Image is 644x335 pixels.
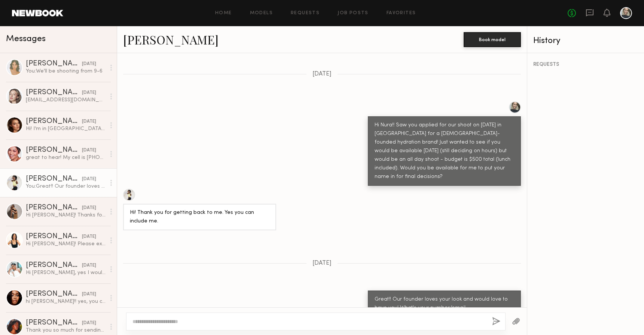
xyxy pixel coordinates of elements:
div: [DATE] [82,61,96,68]
div: [DATE] [82,205,96,212]
div: [DATE] [82,320,96,327]
a: Favorites [387,11,416,16]
div: [DATE] [82,291,96,298]
a: [PERSON_NAME] [123,31,219,47]
div: [DATE] [82,118,96,125]
div: [PERSON_NAME] [26,233,82,240]
div: Hi [PERSON_NAME], yes I would be available. Thank you! [26,269,106,276]
div: hi [PERSON_NAME]!! yes, you can put my name in [26,298,106,305]
div: REQUESTS [533,62,638,67]
div: [PERSON_NAME] [26,175,82,183]
div: great to hear! My cell is [PHONE_NUMBER] and email is [EMAIL_ADDRESS][DOMAIN_NAME] [26,154,106,161]
div: [DATE] [82,176,96,183]
div: Hi! I’m in [GEOGRAPHIC_DATA] until [DATE], let me know if any other dates works besides the 19th🙌🏻 [26,125,106,132]
div: [PERSON_NAME] [26,291,82,298]
div: You: Great!! Our founder loves your look and would love to have you! What's your number/email so ... [26,183,106,190]
a: Requests [291,11,320,16]
div: Hi [PERSON_NAME]! Please excuse my delay. Thank you for reaching out! Yes, I’m currently availabl... [26,240,106,248]
div: Hi [PERSON_NAME]! Thanks for reaching out! :) I’m available as of now but waiting to hear back fr... [26,212,106,219]
div: You: We'll be shooting from 9-6 [26,68,106,75]
div: [PERSON_NAME] [26,262,82,269]
div: [DATE] [82,147,96,154]
div: Great!! Our founder loves your look and would love to have you! What's your number/email so I can... [375,295,514,321]
a: Models [250,11,273,16]
div: [PERSON_NAME] [26,204,82,212]
div: [PERSON_NAME] [26,147,82,154]
div: [PERSON_NAME] [26,118,82,125]
a: Home [215,11,232,16]
div: [PERSON_NAME] [26,89,82,96]
div: [DATE] [82,262,96,269]
div: [PERSON_NAME] [26,319,82,327]
div: [DATE] [82,89,96,96]
div: [EMAIL_ADDRESS][DOMAIN_NAME] [PHONE_NUMBER] [26,96,106,104]
div: [DATE] [82,233,96,240]
div: History [533,37,638,45]
span: [DATE] [312,260,332,267]
div: Thank you so much for sending my name in! [26,327,106,334]
span: Messages [6,35,46,43]
a: Book model [464,36,521,42]
div: Hi! Thank you for getting back to me. Yes you can include me. [130,209,269,226]
a: Job Posts [338,11,369,16]
div: [PERSON_NAME] [26,60,82,68]
div: Hi Nura!! Saw you applied for our shoot on [DATE] in [GEOGRAPHIC_DATA] for a [DEMOGRAPHIC_DATA]-f... [375,121,514,181]
button: Book model [464,32,521,47]
span: [DATE] [312,71,332,77]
